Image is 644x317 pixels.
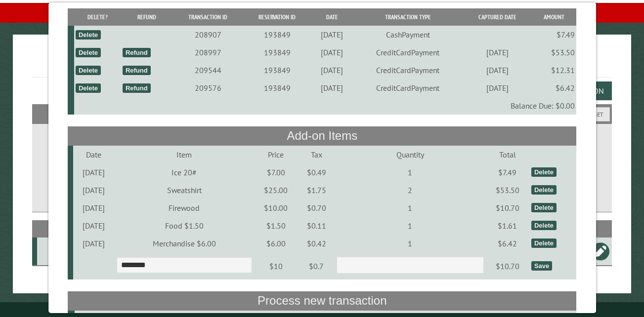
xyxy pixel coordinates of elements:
div: Refund [123,83,151,93]
div: Refund [123,66,151,75]
th: Delete? [74,8,121,26]
div: Delete [531,203,557,212]
td: $1.50 [254,217,298,235]
td: Firewood [115,199,254,217]
td: 193849 [243,26,311,43]
th: Amount [532,8,576,26]
td: 208997 [172,43,243,61]
td: $0.49 [298,163,335,181]
th: Refund [121,8,172,26]
td: 193849 [243,79,311,97]
div: Delete [531,167,557,177]
td: 1 [335,235,485,252]
td: Tax [298,146,335,163]
td: $0.42 [298,235,335,252]
td: 1 [335,199,485,217]
th: Captured Date [463,8,532,26]
div: Delete [531,185,557,195]
td: [DATE] [311,43,353,61]
div: Delete [531,238,557,248]
td: $6.00 [254,235,298,252]
div: CampStore [41,246,122,256]
td: $7.00 [254,163,298,181]
td: [DATE] [73,199,115,217]
td: CreditCardPayment [353,43,463,61]
td: $7.49 [532,26,576,43]
td: CashPayment [353,26,463,43]
td: Total [485,146,530,163]
td: $10 [254,252,298,280]
td: Ice 20# [115,163,254,181]
h1: Reservations [32,50,612,78]
th: Date [311,8,353,26]
td: [DATE] [73,235,115,252]
td: $6.42 [485,235,530,252]
td: Date [73,146,115,163]
td: Sweatshirt [115,181,254,199]
div: Delete [76,66,101,75]
td: $0.11 [298,217,335,235]
td: CreditCardPayment [353,79,463,97]
td: Food $1.50 [115,217,254,235]
td: $6.42 [532,79,576,97]
td: $7.49 [485,163,530,181]
td: $10.00 [254,199,298,217]
td: Price [254,146,298,163]
td: [DATE] [463,43,532,61]
div: Refund [123,48,151,57]
td: [DATE] [311,26,353,43]
td: $53.50 [485,181,530,199]
td: $1.75 [298,181,335,199]
th: Add-on Items [68,126,576,145]
th: Process new transaction [68,291,576,310]
td: $0.70 [298,199,335,217]
td: $1.61 [485,217,530,235]
td: 2 [335,181,485,199]
td: CreditCardPayment [353,61,463,79]
td: Item [115,146,254,163]
div: Delete [76,30,101,40]
td: [DATE] [311,79,353,97]
td: $53.50 [532,43,576,61]
th: Site [37,220,124,238]
div: Delete [76,48,101,57]
td: [DATE] [73,181,115,199]
td: $10.70 [485,199,530,217]
td: 209576 [172,79,243,97]
td: Quantity [335,146,485,163]
div: Save [531,261,552,271]
td: [DATE] [311,61,353,79]
th: Transaction Type [353,8,463,26]
td: 193849 [243,43,311,61]
td: $25.00 [254,181,298,199]
td: 1 [335,217,485,235]
td: Merchandise $6.00 [115,235,254,252]
td: [DATE] [463,79,532,97]
th: Reservation ID [243,8,311,26]
td: [DATE] [73,163,115,181]
td: 1 [335,163,485,181]
div: Delete [76,83,101,93]
div: Delete [531,221,557,230]
td: $12.31 [532,61,576,79]
td: 208907 [172,26,243,43]
td: $10.70 [485,252,530,280]
td: 209544 [172,61,243,79]
th: Transaction ID [172,8,243,26]
td: Balance Due: $0.00 [74,97,576,115]
td: 193849 [243,61,311,79]
td: [DATE] [463,61,532,79]
td: [DATE] [73,217,115,235]
h2: Filters [32,104,612,123]
td: $0.7 [298,252,335,280]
